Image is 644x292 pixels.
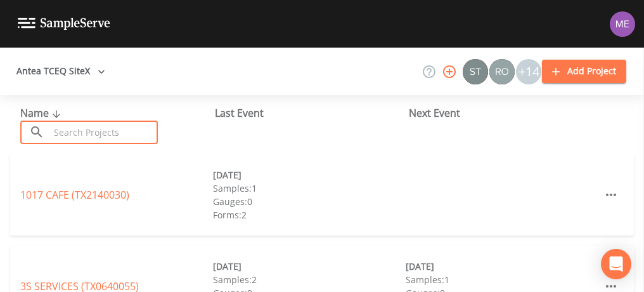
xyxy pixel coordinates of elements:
[542,60,626,83] button: Add Project
[215,105,409,121] div: Last Event
[49,121,158,144] input: Search Projects
[610,11,635,37] img: d4d65db7c401dd99d63b7ad86343d265
[489,59,515,84] div: Rodolfo Ramirez
[213,168,406,182] div: [DATE]
[462,59,489,84] div: Stan Porter
[409,105,603,121] div: Next Event
[406,273,598,286] div: Samples: 1
[20,188,129,202] a: 1017 CAFE (TX2140030)
[11,60,110,83] button: Antea TCEQ SiteX
[20,106,64,120] span: Name
[213,273,406,286] div: Samples: 2
[463,59,488,84] img: c0670e89e469b6405363224a5fca805c
[213,195,406,208] div: Gauges: 0
[489,59,515,84] img: 7e5c62b91fde3b9fc00588adc1700c9a
[18,18,110,30] img: logo
[601,249,631,279] div: Open Intercom Messenger
[516,59,541,84] div: +14
[213,182,406,195] div: Samples: 1
[213,208,406,222] div: Forms: 2
[406,260,598,273] div: [DATE]
[213,260,406,273] div: [DATE]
